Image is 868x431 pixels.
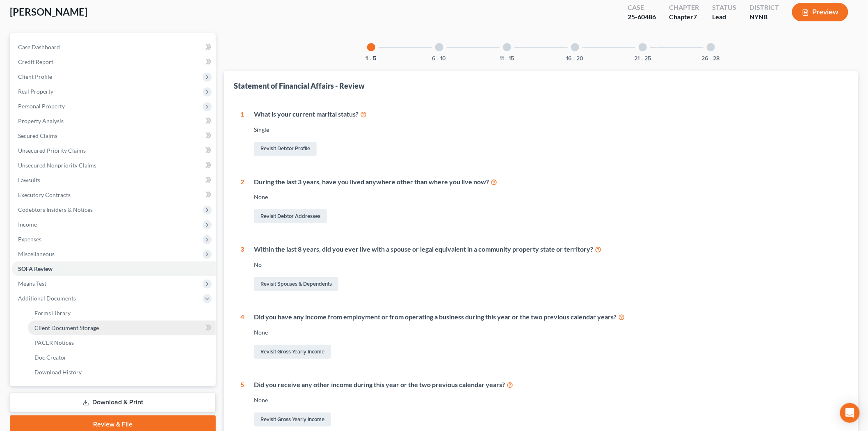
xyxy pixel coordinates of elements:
[254,193,842,201] div: None
[18,221,37,228] span: Income
[18,250,55,257] span: Miscellaneous
[254,328,842,337] div: None
[10,6,87,18] span: [PERSON_NAME]
[11,40,216,55] a: Case Dashboard
[18,162,96,169] span: Unsecured Nonpriority Claims
[11,158,216,173] a: Unsecured Nonpriority Claims
[254,126,842,134] div: Single
[10,393,216,412] a: Download & Print
[18,73,52,80] span: Client Profile
[254,312,842,322] div: Did you have any income from employment or from operating a business during this year or the two ...
[28,321,216,335] a: Client Document Storage
[28,350,216,365] a: Doc Creator
[628,12,656,22] div: 25-60486
[240,380,244,428] div: 5
[628,3,656,12] div: Case
[500,56,514,62] button: 11 - 15
[34,354,66,361] span: Doc Creator
[11,143,216,158] a: Unsecured Priority Claims
[18,236,41,243] span: Expenses
[240,177,244,225] div: 2
[792,3,848,21] button: Preview
[254,177,842,187] div: During the last 3 years, have you lived anywhere other than where you live now?
[18,103,65,110] span: Personal Property
[635,56,651,62] button: 21 - 25
[34,324,99,331] span: Client Document Storage
[749,3,779,12] div: District
[18,191,71,198] span: Executory Contracts
[669,3,699,12] div: Chapter
[11,55,216,69] a: Credit Report
[240,110,244,158] div: 1
[254,142,317,156] a: Revisit Debtor Profile
[28,306,216,321] a: Forms Library
[18,132,57,139] span: Secured Claims
[254,396,842,404] div: None
[28,365,216,380] a: Download History
[34,369,82,376] span: Download History
[18,88,53,95] span: Real Property
[11,128,216,143] a: Secured Claims
[432,56,446,62] button: 6 - 10
[254,245,842,254] div: Within the last 8 years, did you ever live with a spouse or legal equivalent in a community prope...
[34,339,74,346] span: PACER Notices
[18,117,64,124] span: Property Analysis
[18,280,46,287] span: Means Test
[366,56,377,62] button: 1 - 5
[669,12,699,22] div: Chapter
[254,413,331,426] a: Revisit Gross Yearly Income
[240,312,244,360] div: 4
[240,245,244,293] div: 3
[11,114,216,128] a: Property Analysis
[18,58,53,65] span: Credit Report
[18,44,60,50] span: Case Dashboard
[840,403,860,423] div: Open Intercom Messenger
[254,261,842,269] div: No
[712,12,736,22] div: Lead
[28,335,216,350] a: PACER Notices
[18,206,93,213] span: Codebtors Insiders & Notices
[702,56,720,62] button: 26 - 28
[18,177,40,183] span: Lawsuits
[566,56,584,62] button: 16 - 20
[18,147,86,154] span: Unsecured Priority Claims
[234,81,365,91] div: Statement of Financial Affairs - Review
[254,345,331,359] a: Revisit Gross Yearly Income
[11,261,216,276] a: SOFA Review
[749,12,779,22] div: NYNB
[254,209,327,223] a: Revisit Debtor Addresses
[254,277,338,291] a: Revisit Spouses & Dependents
[11,188,216,202] a: Executory Contracts
[712,3,736,12] div: Status
[693,13,697,21] span: 7
[18,265,53,272] span: SOFA Review
[18,295,76,302] span: Additional Documents
[254,110,842,119] div: What is your current marital status?
[254,380,842,390] div: Did you receive any other income during this year or the two previous calendar years?
[34,309,71,316] span: Forms Library
[11,173,216,188] a: Lawsuits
